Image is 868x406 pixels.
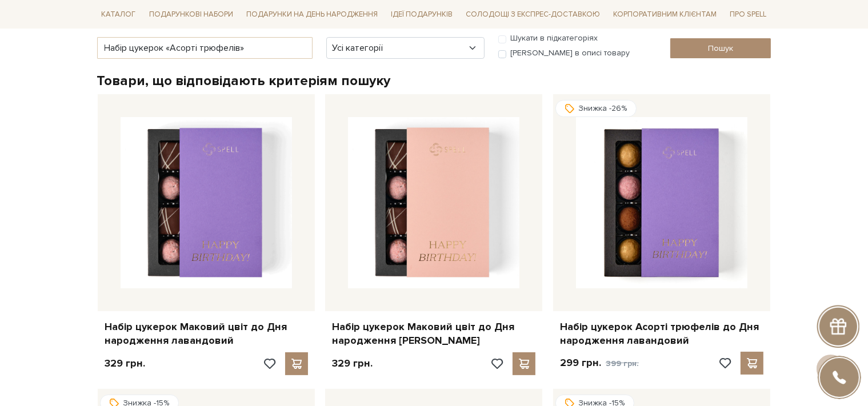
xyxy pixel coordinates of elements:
[332,357,373,370] p: 329 грн.
[461,5,605,24] a: Солодощі з експрес-доставкою
[386,6,457,23] span: Ідеї подарунків
[555,100,637,117] div: Знижка -26%
[145,6,238,23] span: Подарункові набори
[242,6,382,23] span: Подарунки на День народження
[97,72,771,90] h2: Товари, що відповідають критеріям пошуку
[725,6,771,23] span: Про Spell
[560,356,639,370] p: 299 грн.
[606,359,639,368] span: 399 грн.
[498,50,506,58] input: [PERSON_NAME] в описі товару
[510,33,598,43] label: Шукати в підкатегоріях
[105,320,308,347] a: Набір цукерок Маковий цвіт до Дня народження лавандовий
[510,48,630,58] label: [PERSON_NAME] в описі товару
[670,38,771,58] input: Пошук
[97,6,141,23] span: Каталог
[332,320,535,347] a: Набір цукерок Маковий цвіт до Дня народження [PERSON_NAME]
[105,357,145,370] p: 329 грн.
[609,5,721,24] a: Корпоративним клієнтам
[560,320,763,347] a: Набір цукерок Асорті трюфелів до Дня народження лавандовий
[97,37,313,59] input: Ключові слова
